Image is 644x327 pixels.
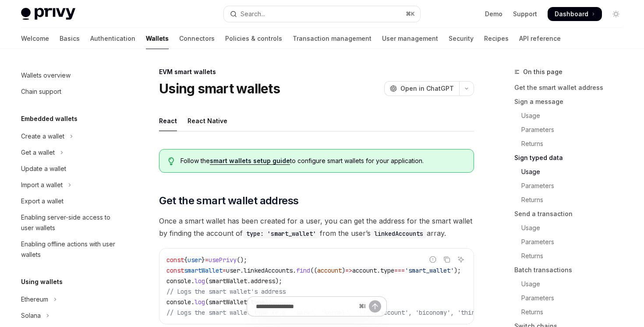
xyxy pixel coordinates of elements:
[317,267,342,274] span: account
[519,28,561,49] a: API reference
[21,28,49,49] a: Welcome
[454,267,461,274] span: );
[202,256,205,264] span: }
[514,95,630,109] a: Sign a message
[14,177,126,193] button: Toggle Import a wallet section
[14,236,126,263] a: Enabling offline actions with user wallets
[514,109,630,123] a: Usage
[514,193,630,207] a: Returns
[251,277,275,285] span: address
[188,110,227,131] div: React Native
[514,165,630,179] a: Usage
[21,212,121,233] div: Enabling server-side access to user wallets
[166,288,286,295] span: // Logs the smart wallet's address
[14,193,126,209] a: Export a wallet
[226,267,240,274] span: user
[377,267,380,274] span: .
[21,239,121,260] div: Enabling offline actions with user wallets
[244,267,293,274] span: linkedAccounts
[241,9,265,19] div: Search...
[406,11,415,18] span: ⌘ K
[21,294,48,305] div: Ethereum
[548,7,602,21] a: Dashboard
[555,10,588,18] span: Dashboard
[394,267,405,274] span: ===
[449,28,474,49] a: Security
[21,196,64,206] div: Export a wallet
[21,70,71,81] div: Wallets overview
[514,277,630,291] a: Usage
[382,28,438,49] a: User management
[14,161,126,177] a: Update a wallet
[205,256,209,264] span: =
[243,229,320,238] code: type: 'smart_wallet'
[369,300,381,313] button: Send message
[484,28,509,49] a: Recipes
[371,229,427,238] code: linkedAccounts
[275,277,282,285] span: );
[345,267,352,274] span: =>
[159,68,474,76] div: EVM smart wallets
[21,310,41,321] div: Solana
[237,256,247,264] span: ();
[293,267,296,274] span: .
[342,267,345,274] span: )
[14,84,126,100] a: Chain support
[209,277,247,285] span: smartWallet
[21,86,61,97] div: Chain support
[514,249,630,263] a: Returns
[90,28,135,49] a: Authentication
[514,263,630,277] a: Batch transactions
[166,256,184,264] span: const
[21,114,78,124] h5: Embedded wallets
[352,267,377,274] span: account
[225,28,282,49] a: Policies & controls
[609,7,623,21] button: Toggle dark mode
[146,28,169,49] a: Wallets
[380,267,394,274] span: type
[485,10,502,18] a: Demo
[191,277,195,285] span: .
[513,10,537,18] a: Support
[514,123,630,137] a: Parameters
[21,131,64,142] div: Create a wallet
[441,254,453,265] button: Copy the contents from the code block
[14,291,126,307] button: Toggle Ethereum section
[21,147,55,158] div: Get a wallet
[188,256,202,264] span: user
[310,267,317,274] span: ((
[180,156,465,165] span: Follow the to configure smart wallets for your application.
[514,179,630,193] a: Parameters
[400,84,454,93] span: Open in ChatGPT
[195,277,205,285] span: log
[14,128,126,144] button: Toggle Create a wallet section
[209,256,237,264] span: usePrivy
[205,277,209,285] span: (
[14,68,126,83] a: Wallets overview
[405,267,454,274] span: 'smart_wallet'
[514,151,630,165] a: Sign typed data
[168,157,174,165] svg: Tip
[166,277,191,285] span: console
[184,267,223,274] span: smartWallet
[159,81,280,96] h1: Using smart wallets
[179,28,215,49] a: Connectors
[514,81,630,95] a: Get the smart wallet address
[296,267,310,274] span: find
[240,267,244,274] span: .
[21,277,63,287] h5: Using wallets
[224,6,420,22] button: Open search
[60,28,80,49] a: Basics
[159,110,177,131] div: React
[166,267,184,274] span: const
[455,254,467,265] button: Ask AI
[514,235,630,249] a: Parameters
[14,308,126,323] button: Toggle Solana section
[210,157,290,165] a: smart wallets setup guide
[21,180,63,190] div: Import a wallet
[293,28,372,49] a: Transaction management
[21,163,66,174] div: Update a wallet
[523,67,563,77] span: On this page
[256,297,355,316] input: Ask a question...
[247,277,251,285] span: .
